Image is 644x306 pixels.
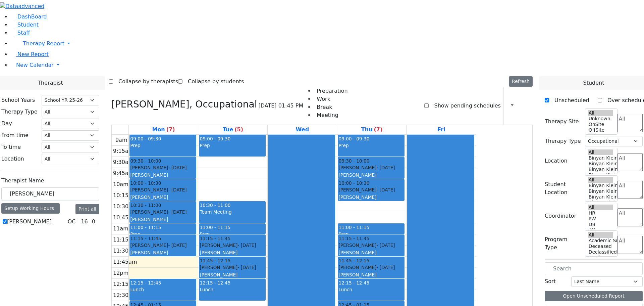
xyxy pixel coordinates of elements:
div: Report [517,100,520,112]
textarea: Search [618,153,643,171]
a: August 29, 2025 [436,125,446,134]
span: New Report [17,51,49,57]
div: 9:15am [112,147,135,155]
span: - [DATE] [168,165,186,170]
label: School Years [1,96,35,104]
div: Setup Working Hours [1,203,60,214]
label: [PERSON_NAME] [7,218,52,226]
option: HR [588,210,613,216]
input: Search [1,187,99,200]
li: Work [314,95,347,103]
option: Binyan Klein 2 [588,172,613,178]
label: Show pending schedules [429,100,500,111]
label: Collapse by therapists [113,76,178,87]
div: [PERSON_NAME] [338,186,404,193]
div: OC [65,218,78,226]
div: 11:30am [112,247,139,255]
span: 12:15 - 12:45 [338,280,369,286]
textarea: Search [618,236,643,254]
h3: [PERSON_NAME], Occupational [111,99,257,110]
div: 12:15pm [112,280,139,288]
div: 11:45am [112,258,139,266]
option: Binyan Klein 5 [588,183,613,188]
div: [PERSON_NAME] [200,249,265,256]
span: 09:00 - 09:30 [130,136,161,141]
span: 11:00 - 11:15 [130,225,161,230]
div: 9am [114,136,129,144]
span: New Calendar [16,62,54,68]
label: Sort [545,277,556,286]
span: Therapist [38,79,63,87]
div: [PERSON_NAME] [130,249,196,256]
option: Binyan Klein 4 [588,188,613,194]
span: - [DATE] [168,209,186,215]
a: New Calendar [11,58,644,72]
div: [PERSON_NAME] [130,164,196,171]
li: Break [314,103,347,111]
div: Lunch [130,286,196,293]
span: 09:00 - 09:30 [338,136,369,141]
a: Therapy Report [11,37,644,50]
span: 11:15 - 11:45 [200,235,230,242]
option: PW [588,216,613,222]
span: 10:00 - 10:30 [130,180,161,186]
span: - [DATE] [376,265,395,270]
div: Lunch [200,286,265,293]
div: [PERSON_NAME] [130,216,196,223]
span: 10:30 - 11:00 [200,203,230,208]
option: All [588,232,613,238]
option: DB [588,222,613,227]
div: [PERSON_NAME] [200,264,265,271]
span: - [DATE] [168,243,186,248]
span: - [DATE] [237,265,256,270]
label: (7) [166,126,175,134]
li: Meeting [314,111,347,119]
option: Binyan Klein 3 [588,167,613,172]
span: 09:30 - 10:00 [130,158,161,164]
div: 0 [91,218,97,226]
span: Student [17,21,39,28]
span: 11:00 - 11:15 [338,225,369,230]
button: Refresh [509,76,533,87]
button: Print all [75,204,99,214]
option: All [588,177,613,183]
div: Prep [130,231,196,237]
a: August 26, 2025 [221,125,245,134]
option: All [588,149,613,155]
span: - [DATE] [376,187,395,192]
div: Prep [200,142,265,149]
option: OnSite [588,122,613,127]
textarea: Search [618,114,643,132]
span: Staff [17,30,30,36]
span: 12:15 - 12:45 [200,280,230,286]
option: Academic Support [588,238,613,244]
option: Binyan Klein 3 [588,194,613,200]
span: Therapy Report [23,40,64,47]
div: [PERSON_NAME] [130,242,196,249]
div: 10:15am [112,191,139,200]
option: All [588,110,613,116]
label: Program Type [545,235,581,252]
div: Team Meeting [200,209,265,215]
a: August 27, 2025 [294,125,310,134]
div: 11am [112,225,130,233]
div: 11:15am [112,236,139,244]
label: Collapse by students [182,76,244,87]
div: Prep [200,231,265,237]
div: [PERSON_NAME] [338,271,404,278]
span: 11:15 - 11:45 [338,235,369,242]
span: 09:30 - 10:00 [338,158,369,164]
button: Open Unscheduled Report [545,291,643,301]
div: [PERSON_NAME] [200,242,265,249]
option: Declassified [588,249,613,255]
option: Binyan Klein 4 [588,161,613,167]
span: 12:15 - 12:45 [130,280,161,286]
div: [PERSON_NAME] [130,186,196,193]
div: [PERSON_NAME] [338,242,404,249]
span: 10:00 - 10:30 [338,180,369,186]
div: Prep [130,142,196,149]
label: Student Location [545,180,581,196]
span: 11:00 - 11:15 [200,225,230,230]
div: [PERSON_NAME] [200,271,265,278]
div: Prep [338,231,404,237]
